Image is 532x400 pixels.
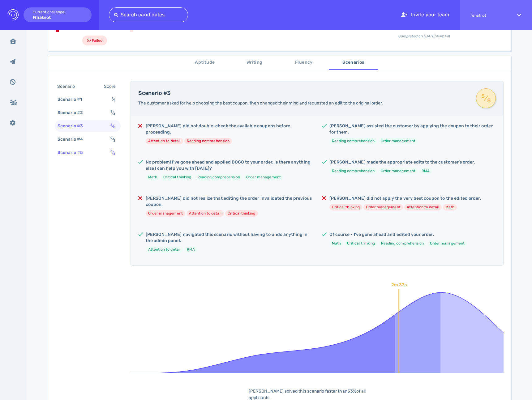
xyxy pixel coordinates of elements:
[195,174,242,181] li: Reading comprehension
[146,138,183,144] li: Attention to detail
[113,125,115,129] sub: 8
[329,159,475,165] h5: [PERSON_NAME] made the appropriate edits to the customer's order.
[471,13,506,18] span: Whatnot
[391,282,407,287] text: 2m 33s
[329,138,377,144] li: Reading comprehension
[225,210,258,217] li: Critical thinking
[146,123,312,135] h5: [PERSON_NAME] did not double-check the available coupons before proceeding.
[113,152,115,156] sub: 4
[138,100,383,106] span: The customer asked for help choosing the best coupon, then changed their mind and requested an ed...
[112,96,113,100] sup: 1
[363,204,403,211] li: Order management
[110,149,113,153] sup: 0
[332,59,375,66] span: Scenarios
[114,99,115,103] sub: 1
[113,138,115,143] sub: 3
[56,121,91,130] div: Scenario #3
[113,112,115,116] sub: 4
[329,168,377,174] li: Reading comprehension
[345,240,377,247] li: Critical thinking
[378,138,418,144] li: Order management
[345,28,504,39] div: Completed on [DATE] 4:42 PM
[487,100,491,101] sub: 8
[56,148,91,157] div: Scenario #5
[110,109,113,113] sup: 3
[184,246,197,253] li: RMA
[481,93,491,104] span: ⁄
[138,90,469,97] h4: Scenario #3
[56,95,90,104] div: Scenario #1
[329,123,496,135] h5: [PERSON_NAME] assisted the customer by applying the coupon to their order for them.
[329,240,343,247] li: Math
[184,59,226,66] span: Aptitude
[378,168,418,174] li: Order management
[244,174,283,181] li: Order management
[379,240,426,247] li: Reading comprehension
[329,204,362,211] li: Critical thinking
[146,246,183,253] li: Attention to detail
[110,136,113,140] sup: 2
[329,195,481,202] h5: [PERSON_NAME] did not apply the very best coupon to the edited order.
[146,159,312,172] h5: No problem! I've gone ahead and applied BOGO to your order. Is there anything else I can help you...
[110,150,115,155] span: ⁄
[283,59,325,66] span: Fluency
[161,174,194,181] li: Critical thinking
[56,82,82,91] div: Scenario
[427,240,467,247] li: Order management
[92,37,102,44] span: Failed
[110,123,115,129] span: ⁄
[146,174,160,181] li: Math
[146,195,312,208] h5: [PERSON_NAME] did not realize that editing the order invalidated the previous coupon.
[110,123,113,127] sup: 5
[146,232,312,244] h5: [PERSON_NAME] navigated this scenario without having to undo anything in the admin panel.
[56,135,91,144] div: Scenario #4
[110,110,115,115] span: ⁄
[329,232,467,238] h5: Of course - I've gone ahead and edited your order.
[481,96,485,97] sup: 5
[56,108,91,117] div: Scenario #2
[443,204,457,211] li: Math
[187,210,224,217] li: Attention to detail
[404,204,442,211] li: Attention to detail
[112,97,115,102] span: ⁄
[146,210,185,217] li: Order management
[419,168,432,174] li: RMA
[110,137,115,142] span: ⁄
[347,389,356,394] b: 53%
[234,59,276,66] span: Writing
[103,82,119,91] div: Score
[184,138,232,144] li: Reading comprehension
